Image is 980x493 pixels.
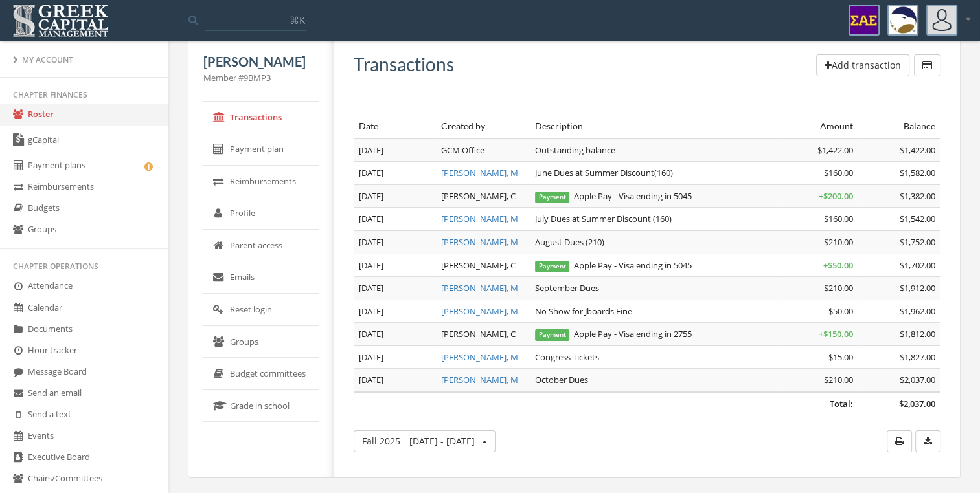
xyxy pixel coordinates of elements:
span: + $200.00 [819,190,853,202]
a: Transactions [203,102,319,134]
span: $15.00 [828,351,853,363]
a: Groups [203,326,319,358]
td: [DATE] [354,300,436,323]
h3: Transactions [354,54,454,74]
td: Outstanding balance [530,138,777,162]
span: $1,582.00 [900,167,935,179]
span: $210.00 [824,374,853,386]
span: [PERSON_NAME], C [441,328,516,340]
span: Payment [535,261,570,272]
span: $160.00 [824,213,853,225]
td: [DATE] [354,369,436,392]
span: Apple Pay - Visa ending in 2755 [535,328,692,340]
span: $1,542.00 [900,213,935,225]
div: Date [359,120,431,133]
span: $1,382.00 [900,190,935,202]
div: Description [535,120,771,133]
td: [DATE] [354,138,436,162]
span: June Dues at Summer Discount(160) [535,167,673,179]
span: $1,702.00 [900,259,935,271]
button: Fall 2025[DATE] - [DATE] [354,430,496,452]
span: $1,812.00 [900,328,935,340]
td: [DATE] [354,277,436,300]
span: $2,037.00 [899,398,935,410]
td: [DATE] [354,345,436,369]
a: Grade in school [203,390,319,422]
a: [PERSON_NAME], M [441,167,518,179]
span: $1,962.00 [900,305,935,317]
a: [PERSON_NAME], M [441,236,518,248]
span: 9BMP3 [244,72,271,83]
span: $1,752.00 [900,236,935,248]
a: Reimbursements [203,166,319,198]
span: $1,422.00 [900,144,935,156]
span: Fall 2025 [362,435,475,447]
span: [PERSON_NAME] [203,54,306,69]
span: Apple Pay - Visa ending in 5045 [535,259,692,271]
td: [DATE] [354,208,436,231]
span: Apple Pay - Visa ending in 5045 [535,190,692,202]
a: [PERSON_NAME], M [441,305,518,317]
span: $210.00 [824,236,853,248]
a: [PERSON_NAME], M [441,374,518,386]
span: + $50.00 [823,259,853,271]
a: Payment plan [203,133,319,166]
span: $1,422.00 [817,144,853,156]
a: Profile [203,197,319,230]
span: No Show for Jboards Fine [535,305,632,317]
a: [PERSON_NAME], M [441,282,518,294]
span: July Dues at Summer Discount (160) [535,213,672,225]
a: [PERSON_NAME], M [441,351,518,363]
td: Total: [354,392,858,415]
td: [DATE] [354,184,436,208]
span: Congress Tickets [535,351,599,363]
span: $1,912.00 [900,282,935,294]
span: August Dues (210) [535,236,604,248]
span: ⌘K [290,14,305,27]
span: + $150.00 [819,328,853,340]
div: Member # [203,72,319,84]
td: [DATE] [354,323,436,346]
span: Payment [535,192,570,203]
a: Budget committees [203,358,319,390]
span: October Dues [535,374,588,386]
span: $160.00 [824,167,853,179]
td: [DATE] [354,162,436,185]
div: My Account [13,54,155,65]
span: [PERSON_NAME], C [441,190,516,202]
td: [DATE] [354,231,436,254]
td: GCM Office [436,138,530,162]
span: [PERSON_NAME], C [441,259,516,271]
button: Add transaction [816,54,909,76]
span: $1,827.00 [900,351,935,363]
a: [PERSON_NAME], M [441,213,518,225]
span: $210.00 [824,282,853,294]
div: Amount [781,120,853,133]
div: Created by [441,120,525,133]
a: Reset login [203,294,319,326]
span: Payment [535,329,570,341]
a: Emails [203,261,319,294]
a: Parent access [203,230,319,262]
span: September Dues [535,282,599,294]
span: [DATE] - [DATE] [409,435,475,447]
div: Balance [863,120,935,133]
span: $50.00 [828,305,853,317]
span: $2,037.00 [900,374,935,386]
td: [DATE] [354,254,436,277]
